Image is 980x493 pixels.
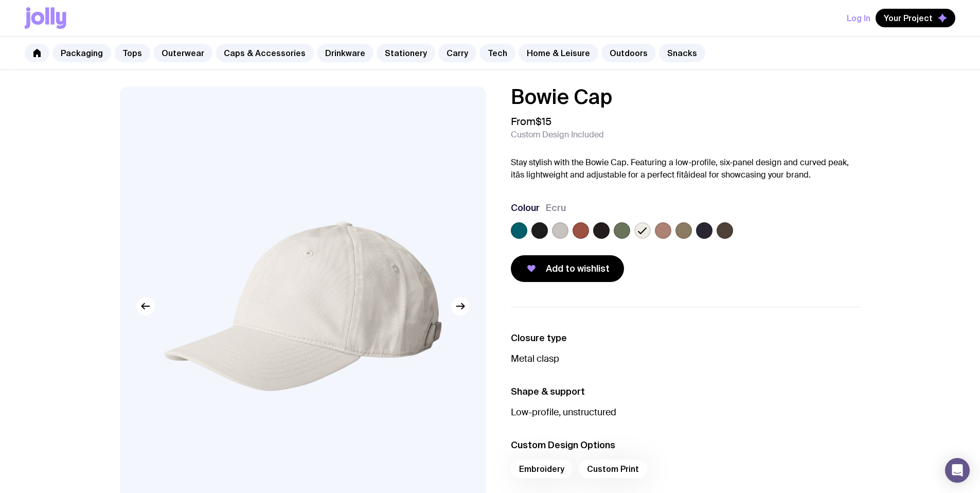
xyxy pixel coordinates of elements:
[511,332,861,344] h3: Closure type
[479,44,515,62] a: Tech
[511,115,551,128] span: From
[511,202,540,214] h3: Colour
[114,44,150,62] a: Tops
[511,255,624,282] button: Add to wishlist
[438,44,476,62] a: Carry
[153,44,212,62] a: Outerwear
[884,13,933,23] span: Your Project
[511,353,861,365] p: Metal clasp
[945,458,970,483] div: Open Intercom Messenger
[876,9,955,27] button: Your Project
[659,44,705,62] a: Snacks
[546,202,566,214] span: Ecru
[511,406,861,418] p: Low-profile, unstructured
[546,262,610,275] span: Add to wishlist
[519,44,598,62] a: Home & Leisure
[52,44,111,62] a: Packaging
[377,44,435,62] a: Stationery
[601,44,656,62] a: Outdoors
[511,156,861,181] p: Stay stylish with the Bowie Cap. Featuring a low-profile, six-panel design and curved peak, itâs ...
[511,439,861,451] h3: Custom Design Options
[216,44,314,62] a: Caps & Accessories
[847,9,870,27] button: Log In
[317,44,373,62] a: Drinkware
[536,115,551,128] span: $15
[511,86,861,107] h1: Bowie Cap
[511,130,604,140] span: Custom Design Included
[511,385,861,398] h3: Shape & support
